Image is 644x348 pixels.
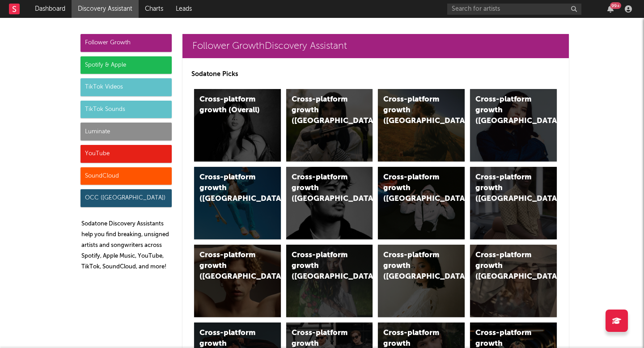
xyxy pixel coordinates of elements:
[199,250,260,282] div: Cross-platform growth ([GEOGRAPHIC_DATA])
[80,145,172,163] div: YouTube
[475,172,536,204] div: Cross-platform growth ([GEOGRAPHIC_DATA])
[610,2,621,9] div: 99 +
[292,250,352,282] div: Cross-platform growth ([GEOGRAPHIC_DATA])
[80,123,172,140] div: Luminate
[292,172,352,204] div: Cross-platform growth ([GEOGRAPHIC_DATA])
[475,94,536,127] div: Cross-platform growth ([GEOGRAPHIC_DATA])
[194,89,281,161] a: Cross-platform growth (Overall)
[80,167,172,185] div: SoundCloud
[378,167,465,239] a: Cross-platform growth ([GEOGRAPHIC_DATA]/GSA)
[194,167,281,239] a: Cross-platform growth ([GEOGRAPHIC_DATA])
[286,245,373,317] a: Cross-platform growth ([GEOGRAPHIC_DATA])
[182,34,569,58] a: Follower GrowthDiscovery Assistant
[80,189,172,207] div: OCC ([GEOGRAPHIC_DATA])
[80,56,172,74] div: Spotify & Apple
[383,250,444,282] div: Cross-platform growth ([GEOGRAPHIC_DATA])
[191,69,560,80] p: Sodatone Picks
[292,94,352,127] div: Cross-platform growth ([GEOGRAPHIC_DATA])
[383,172,444,204] div: Cross-platform growth ([GEOGRAPHIC_DATA]/GSA)
[194,245,281,317] a: Cross-platform growth ([GEOGRAPHIC_DATA])
[447,4,581,15] input: Search for artists
[286,167,373,239] a: Cross-platform growth ([GEOGRAPHIC_DATA])
[475,250,536,282] div: Cross-platform growth ([GEOGRAPHIC_DATA])
[470,89,557,161] a: Cross-platform growth ([GEOGRAPHIC_DATA])
[199,94,260,116] div: Cross-platform growth (Overall)
[470,245,557,317] a: Cross-platform growth ([GEOGRAPHIC_DATA])
[378,245,465,317] a: Cross-platform growth ([GEOGRAPHIC_DATA])
[199,172,260,204] div: Cross-platform growth ([GEOGRAPHIC_DATA])
[607,5,614,13] button: 99+
[378,89,465,161] a: Cross-platform growth ([GEOGRAPHIC_DATA])
[80,34,172,52] div: Follower Growth
[286,89,373,161] a: Cross-platform growth ([GEOGRAPHIC_DATA])
[80,78,172,96] div: TikTok Videos
[80,101,172,119] div: TikTok Sounds
[383,94,444,127] div: Cross-platform growth ([GEOGRAPHIC_DATA])
[81,219,172,272] p: Sodatone Discovery Assistants help you find breaking, unsigned artists and songwriters across Spo...
[470,167,557,239] a: Cross-platform growth ([GEOGRAPHIC_DATA])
